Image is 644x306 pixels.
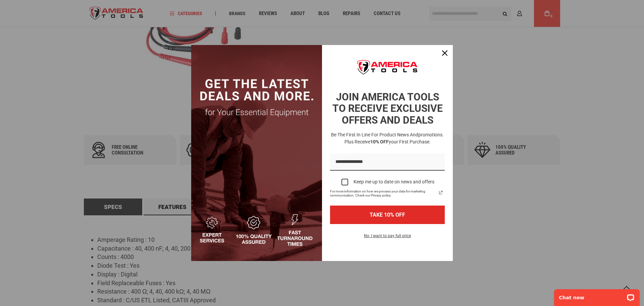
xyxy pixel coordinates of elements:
[437,45,453,61] button: Close
[359,232,416,244] button: No, I want to pay full price
[442,50,447,56] svg: close icon
[437,188,445,196] a: Read our Privacy Policy
[370,139,389,144] strong: 10% OFF
[329,131,446,145] h3: Be the first in line for product news and
[437,188,445,196] svg: link icon
[354,179,434,185] div: Keep me up to date on news and offers
[330,206,445,224] button: TAKE 10% OFF
[550,285,644,306] iframe: LiveChat chat widget
[330,154,445,171] input: Email field
[332,91,443,126] strong: JOIN AMERICA TOOLS TO RECEIVE EXCLUSIVE OFFERS AND DEALS
[330,189,437,198] span: For more information on how we process your data for marketing communication. Check our Privacy p...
